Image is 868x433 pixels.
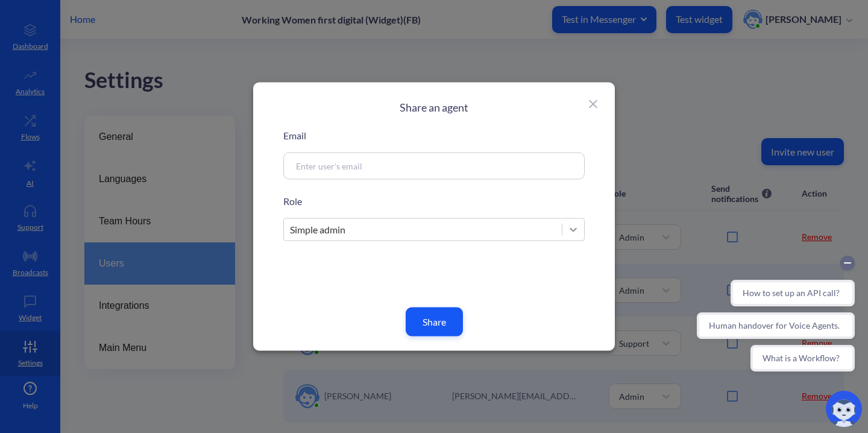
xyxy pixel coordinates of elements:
[283,101,585,114] h2: Share an agent
[290,223,345,237] div: Simple admin
[38,31,162,58] button: How to set up an API call?
[283,128,585,143] p: Email
[148,7,162,22] button: Collapse conversation starters
[290,159,549,173] input: Enter user's email
[283,194,585,209] p: Role
[58,96,162,123] button: What is a Workflow?
[4,64,162,90] button: Human handover for Voice Agents.
[406,308,463,337] button: Share
[826,391,862,427] img: copilot-icon.svg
